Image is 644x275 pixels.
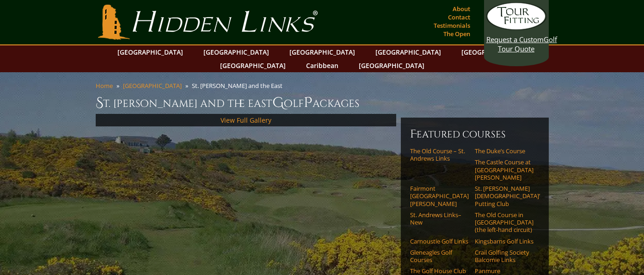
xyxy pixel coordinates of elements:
a: Panmure [475,267,534,275]
a: Carnoustie Golf Links [410,237,469,245]
a: [GEOGRAPHIC_DATA] [457,45,532,59]
a: [GEOGRAPHIC_DATA] [371,45,446,59]
span: Request a Custom [486,35,544,44]
a: Caribbean [301,59,343,72]
h6: Featured Courses [410,127,540,142]
a: Testimonials [431,19,472,32]
a: The Old Course – St. Andrews Links [410,147,469,162]
a: Gleneagles Golf Courses [410,249,469,264]
a: St. [PERSON_NAME] [DEMOGRAPHIC_DATA]’ Putting Club [475,185,534,207]
a: St. Andrews Links–New [410,211,469,226]
a: [GEOGRAPHIC_DATA] [285,45,360,59]
a: Crail Golfing Society Balcomie Links [475,249,534,264]
a: [GEOGRAPHIC_DATA] [215,59,290,72]
span: P [304,94,313,112]
a: View Full Gallery [221,116,271,125]
a: About [450,2,472,15]
a: The Golf House Club [410,267,469,275]
a: The Duke’s Course [475,147,534,155]
h1: St. [PERSON_NAME] and the East olf ackages [96,94,549,112]
a: Contact [446,11,472,24]
li: St. [PERSON_NAME] and the East [192,81,286,90]
a: [GEOGRAPHIC_DATA] [354,59,429,72]
a: Request a CustomGolf Tour Quote [486,2,546,53]
a: The Open [441,27,472,40]
a: The Castle Course at [GEOGRAPHIC_DATA][PERSON_NAME] [475,158,534,181]
a: Kingsbarns Golf Links [475,237,534,245]
a: [GEOGRAPHIC_DATA] [123,81,182,90]
a: [GEOGRAPHIC_DATA] [199,45,274,59]
span: G [272,94,284,112]
a: Fairmont [GEOGRAPHIC_DATA][PERSON_NAME] [410,185,469,207]
a: [GEOGRAPHIC_DATA] [113,45,188,59]
a: The Old Course in [GEOGRAPHIC_DATA] (the left-hand circuit) [475,211,534,234]
a: Home [96,81,113,90]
